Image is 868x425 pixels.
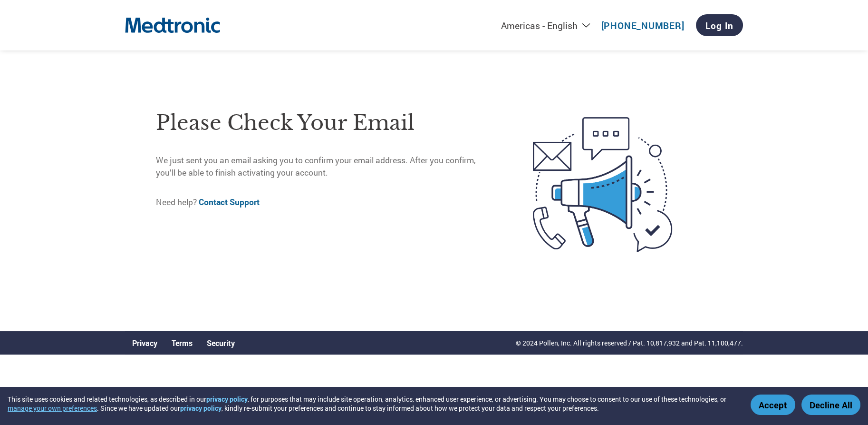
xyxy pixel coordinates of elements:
div: This site uses cookies and related technologies, as described in our , for purposes that may incl... [8,395,737,413]
a: Privacy [132,338,157,348]
img: open-email [493,100,712,269]
p: © 2024 Pollen, Inc. All rights reserved / Pat. 10,817,932 and Pat. 11,100,477. [516,338,743,348]
button: Decline All [801,395,860,415]
a: Terms [172,338,193,348]
h1: Please check your email [156,108,493,138]
a: privacy policy [180,404,222,413]
button: Accept [751,395,795,415]
p: We just sent you an email asking you to confirm your email address. After you confirm, you’ll be ... [156,154,493,179]
a: privacy policy [206,395,248,404]
a: Log In [696,14,743,36]
a: Security [207,338,235,348]
p: Need help? [156,196,493,208]
img: Medtronic [125,12,220,39]
a: [PHONE_NUMBER] [601,20,685,31]
a: Contact Support [199,197,260,208]
button: manage your own preferences [8,404,97,413]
